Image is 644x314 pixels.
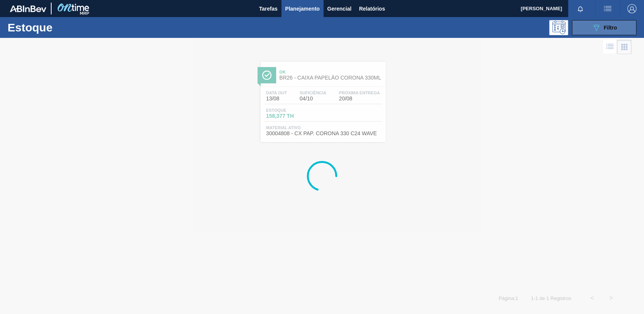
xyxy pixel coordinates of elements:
img: Logout [627,4,636,13]
button: Notificações [568,3,592,14]
span: Planejamento [285,4,320,13]
span: Tarefas [259,4,278,13]
img: userActions [603,4,612,13]
button: Filtro [572,20,636,35]
div: Pogramando: nenhum usuário selecionado [549,20,568,35]
img: TNhmsLtSVTkK8tSr43FrP2fwEKptu5GPRR3wAAAABJRU5ErkJggg== [10,5,46,12]
span: Relatórios [359,4,385,13]
span: Gerencial [327,4,352,13]
h1: Estoque [8,23,119,32]
span: Filtro [604,25,617,31]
